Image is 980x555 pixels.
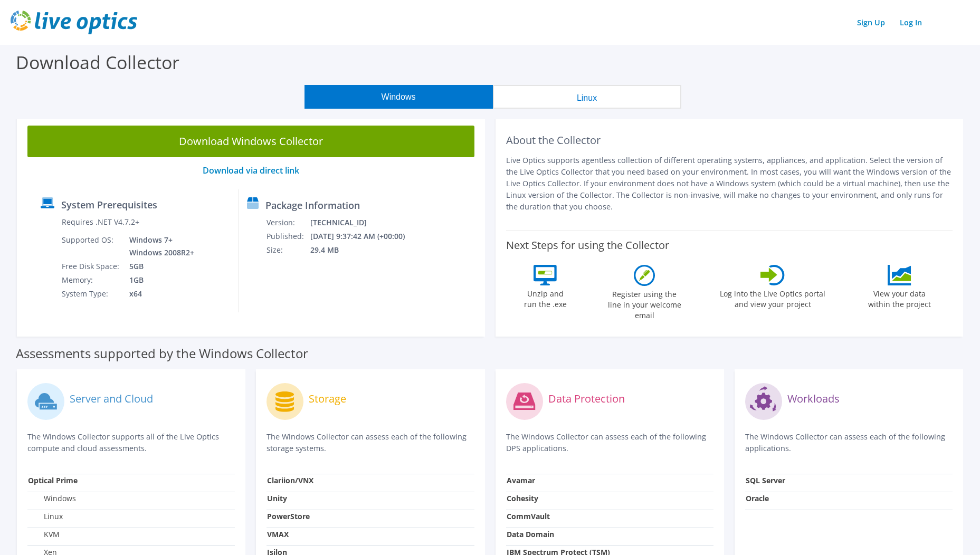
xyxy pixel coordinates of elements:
label: Next Steps for using the Collector [506,239,669,252]
label: View your data within the project [861,285,937,310]
h2: About the Collector [506,134,953,147]
strong: CommVault [507,511,550,521]
strong: Optical Prime [28,475,78,485]
strong: Unity [267,493,287,503]
label: Register using the line in your welcome email [605,286,684,321]
td: 29.4 MB [310,243,419,257]
img: live_optics_svg.svg [11,11,137,34]
label: KVM [28,529,60,540]
strong: Avamar [507,475,535,485]
label: Download Collector [16,50,179,74]
button: Linux [493,85,681,109]
a: Sign Up [852,15,890,30]
p: The Windows Collector can assess each of the following storage systems. [267,431,474,454]
label: Unzip and run the .exe [521,285,569,310]
strong: VMAX [267,529,289,539]
button: Windows [305,85,493,109]
label: Package Information [265,200,360,210]
td: Published: [266,229,310,243]
td: x64 [121,287,196,301]
td: Size: [266,243,310,257]
label: Assessments supported by the Windows Collector [16,348,308,359]
td: [DATE] 9:37:42 AM (+00:00) [310,229,419,243]
strong: Data Domain [507,529,554,539]
a: Log In [895,15,927,30]
label: Log into the Live Optics portal and view your project [719,285,826,310]
td: Memory: [61,273,121,287]
td: Supported OS: [61,233,121,260]
strong: Clariion/VNX [267,475,313,485]
label: Data Protection [548,394,625,404]
strong: PowerStore [267,511,310,521]
label: Linux [28,511,63,522]
a: Download Windows Collector [27,126,474,157]
td: 5GB [121,260,196,273]
label: Workloads [787,394,840,404]
td: System Type: [61,287,121,301]
p: The Windows Collector can assess each of the following DPS applications. [506,431,713,454]
p: The Windows Collector supports all of the Live Optics compute and cloud assessments. [27,431,235,454]
strong: Cohesity [507,493,538,503]
label: Windows [28,493,76,504]
label: Server and Cloud [70,394,153,404]
td: Windows 7+ Windows 2008R2+ [121,233,196,260]
strong: SQL Server [746,475,785,485]
p: Live Optics supports agentless collection of different operating systems, appliances, and applica... [506,155,953,213]
strong: Oracle [746,493,769,503]
a: Download via direct link [203,165,299,176]
label: Storage [309,394,346,404]
td: 1GB [121,273,196,287]
p: The Windows Collector can assess each of the following applications. [745,431,953,454]
td: Free Disk Space: [61,260,121,273]
label: Requires .NET V4.7.2+ [62,217,139,227]
td: Version: [266,216,310,229]
label: System Prerequisites [61,199,157,210]
td: [TECHNICAL_ID] [310,216,419,229]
